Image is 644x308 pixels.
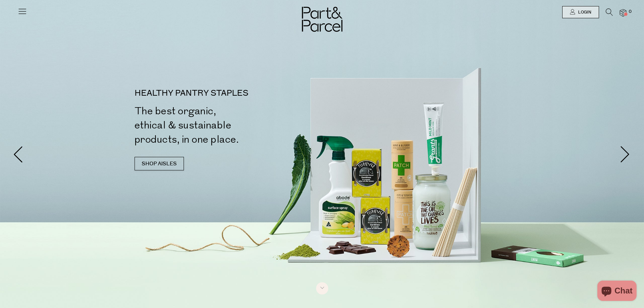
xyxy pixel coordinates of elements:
img: Part&Parcel [302,7,342,32]
a: SHOP AISLES [135,157,184,170]
a: Login [562,6,599,18]
h2: The best organic, ethical & sustainable products, in one place. [135,104,325,147]
a: 0 [620,9,626,16]
p: HEALTHY PANTRY STAPLES [135,89,325,97]
span: Login [576,9,591,15]
inbox-online-store-chat: Shopify online store chat [595,281,639,303]
span: 0 [627,9,633,15]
